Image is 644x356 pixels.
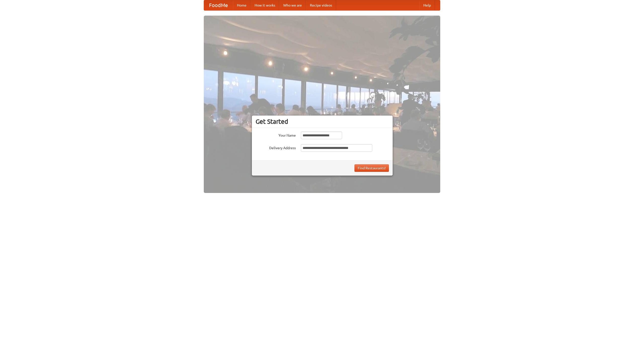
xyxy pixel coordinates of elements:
h3: Get Started [256,118,389,125]
a: Who we are [279,0,306,10]
a: FoodMe [204,0,233,10]
label: Your Name [256,132,296,138]
a: Home [233,0,251,10]
a: Help [419,0,435,10]
a: Recipe videos [306,0,336,10]
a: How it works [251,0,279,10]
label: Delivery Address [256,144,296,150]
button: Find Restaurants! [354,164,389,172]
